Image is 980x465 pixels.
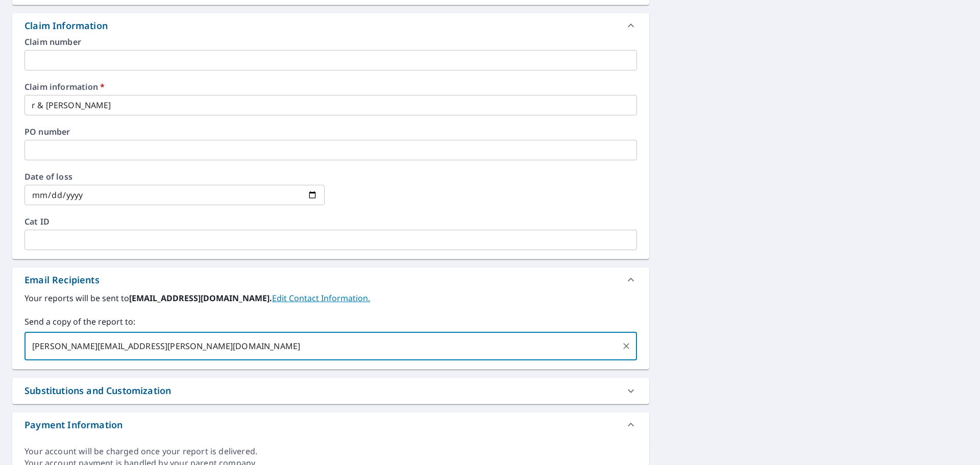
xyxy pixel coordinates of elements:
div: Claim Information [12,13,649,38]
b: [EMAIL_ADDRESS][DOMAIN_NAME]. [129,292,272,304]
a: EditContactInfo [272,292,370,304]
label: Cat ID [24,217,637,226]
label: Claim information [24,83,637,91]
div: Email Recipients [12,267,649,292]
div: Substitutions and Customization [12,378,649,404]
label: Date of loss [24,173,325,181]
button: Clear [619,339,633,353]
label: Your reports will be sent to [24,292,637,304]
label: PO number [24,128,637,136]
label: Send a copy of the report to: [24,315,637,328]
div: Claim Information [24,19,108,33]
div: Your account will be charged once your report is delivered. [24,446,637,457]
div: Substitutions and Customization [24,384,171,398]
div: Payment Information [12,412,649,437]
div: Payment Information [24,418,122,432]
div: Email Recipients [24,273,100,287]
label: Claim number [24,38,637,46]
